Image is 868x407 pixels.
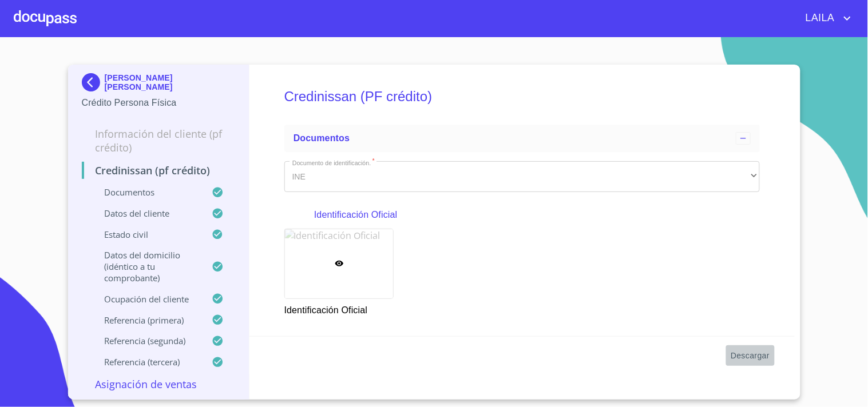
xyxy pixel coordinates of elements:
[284,125,760,152] div: Documentos
[797,9,854,27] button: account of current user
[82,163,236,177] p: Credinissan (PF crédito)
[82,73,105,91] img: Docupass spot blue
[82,229,212,240] p: Estado civil
[314,208,730,222] p: Identificación Oficial
[82,208,212,219] p: Datos del cliente
[82,186,212,198] p: Documentos
[82,73,236,96] div: [PERSON_NAME] [PERSON_NAME]
[731,349,770,363] span: Descargar
[284,73,760,120] h5: Credinissan (PF crédito)
[726,345,774,366] button: Descargar
[82,335,212,346] p: Referencia (segunda)
[797,9,841,27] span: LAILA
[82,293,212,305] p: Ocupación del Cliente
[82,127,236,154] p: Información del cliente (PF crédito)
[82,96,236,110] p: Crédito Persona Física
[284,299,393,317] p: Identificación Oficial
[105,73,236,91] p: [PERSON_NAME] [PERSON_NAME]
[82,249,212,284] p: Datos del domicilio (idéntico a tu comprobante)
[82,377,236,391] p: Asignación de Ventas
[82,314,212,326] p: Referencia (primera)
[294,133,350,143] span: Documentos
[314,333,730,347] p: Comprobante de Domicilio
[82,356,212,368] p: Referencia (tercera)
[284,161,760,192] div: INE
